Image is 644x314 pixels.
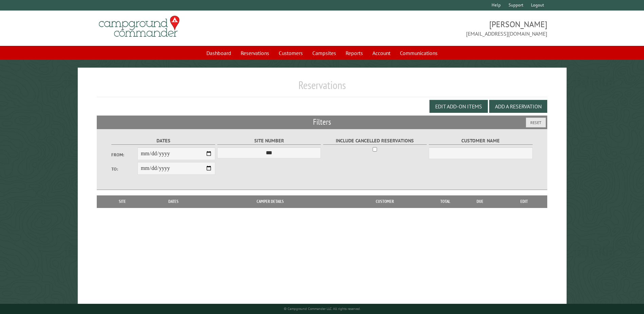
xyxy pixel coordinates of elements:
button: Edit Add-on Items [429,100,488,113]
th: Customer [338,195,431,208]
th: Edit [501,195,547,208]
th: Total [431,195,459,208]
a: Customers [275,47,307,59]
a: Dashboard [202,47,235,59]
label: Customer Name [429,137,532,145]
small: © Campground Commander LLC. All rights reserved. [284,307,361,311]
a: Reports [342,47,367,59]
h1: Reservations [97,78,547,97]
th: Camper Details [203,195,338,208]
th: Site [100,195,144,208]
label: From: [111,152,137,158]
img: Campground Commander [97,13,182,40]
button: Add a Reservation [489,100,547,113]
a: Reservations [237,47,273,59]
label: Include Cancelled Reservations [323,137,427,145]
button: Reset [526,118,546,127]
th: Due [459,195,501,208]
label: Dates [111,137,215,145]
span: [PERSON_NAME] [EMAIL_ADDRESS][DOMAIN_NAME] [322,19,547,38]
th: Dates [145,195,203,208]
a: Campsites [308,47,340,59]
label: Site Number [217,137,321,145]
a: Account [368,47,394,59]
h2: Filters [97,116,547,128]
a: Communications [396,47,442,59]
label: To: [111,166,137,172]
